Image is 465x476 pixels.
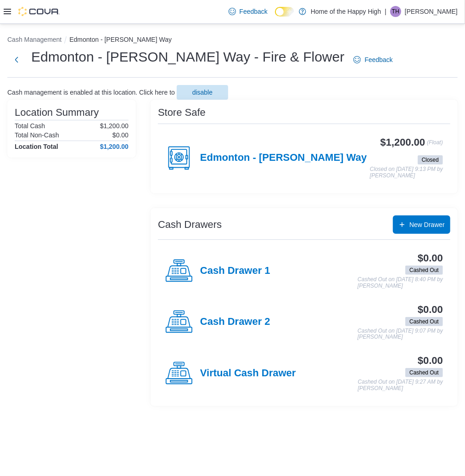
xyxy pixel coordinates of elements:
[240,7,268,16] span: Feedback
[275,7,294,17] input: Dark Mode
[158,107,206,118] h3: Store Safe
[392,6,399,17] span: TH
[15,131,59,139] h6: Total Non-Cash
[200,265,270,277] h4: Cash Drawer 1
[409,220,445,229] span: New Drawer
[409,368,439,377] span: Cashed Out
[275,17,275,17] span: Dark Mode
[427,137,443,153] p: (Float)
[370,166,443,179] p: Closed on [DATE] 9:13 PM by [PERSON_NAME]
[358,328,443,340] p: Cashed Out on [DATE] 9:07 PM by [PERSON_NAME]
[192,88,213,97] span: disable
[409,317,439,326] span: Cashed Out
[381,137,426,148] h3: $1,200.00
[350,51,396,69] a: Feedback
[15,122,45,130] h6: Total Cash
[100,122,129,130] p: $1,200.00
[15,143,58,150] h4: Location Total
[358,277,443,289] p: Cashed Out on [DATE] 8:40 PM by [PERSON_NAME]
[7,51,26,69] button: Next
[364,55,392,64] span: Feedback
[225,2,271,21] a: Feedback
[31,48,344,66] h1: Edmonton - [PERSON_NAME] Way - Fire & Flower
[200,368,296,380] h4: Virtual Cash Drawer
[158,219,222,230] h3: Cash Drawers
[177,85,228,100] button: disable
[418,304,443,315] h3: $0.00
[100,143,129,150] h4: $1,200.00
[358,379,443,391] p: Cashed Out on [DATE] 9:27 AM by [PERSON_NAME]
[405,317,443,326] span: Cashed Out
[405,6,458,17] p: [PERSON_NAME]
[418,253,443,264] h3: $0.00
[385,6,387,17] p: |
[15,107,99,118] h3: Location Summary
[7,36,62,43] button: Cash Management
[393,215,450,234] button: New Drawer
[7,35,458,46] nav: An example of EuiBreadcrumbs
[311,6,381,17] p: Home of the Happy High
[200,316,270,328] h4: Cash Drawer 2
[7,89,175,96] p: Cash management is enabled at this location. Click here to
[390,6,401,17] div: Tommy Hajdasz
[409,266,439,274] span: Cashed Out
[422,156,439,164] span: Closed
[69,36,172,43] button: Edmonton - [PERSON_NAME] Way
[200,152,367,164] h4: Edmonton - [PERSON_NAME] Way
[418,155,443,164] span: Closed
[418,355,443,366] h3: $0.00
[405,266,443,275] span: Cashed Out
[112,131,129,139] p: $0.00
[18,7,60,16] img: Cova
[405,368,443,377] span: Cashed Out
